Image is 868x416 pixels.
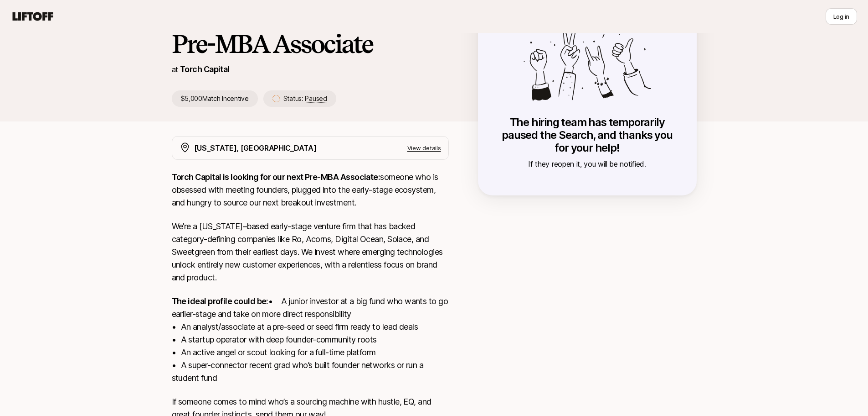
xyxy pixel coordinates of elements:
[172,296,268,306] strong: The ideal profile could be:
[194,142,317,154] p: [US_STATE], [GEOGRAPHIC_DATA]
[172,172,380,182] strong: Torch Capital is looking for our next Pre-MBA Associate:
[172,171,449,209] p: someone who is obsessed with meeting founders, plugged into the early-stage ecosystem, and hungry...
[305,95,327,103] span: Paused
[172,220,449,284] p: We’re a [US_STATE]–based early-stage venture firm that has backed category-defining companies lik...
[283,93,327,104] p: Status:
[826,8,857,25] button: Log in
[407,143,441,153] p: View details
[172,63,178,75] p: at
[180,64,230,74] a: Torch Capital
[172,90,258,107] p: $5,000 Match Incentive
[496,116,678,154] p: The hiring team has temporarily paused the Search, and thanks you for your help!
[496,158,678,170] p: If they reopen it, you will be notified.
[172,295,449,384] p: • A junior investor at a big fund who wants to go earlier-stage and take on more direct responsib...
[172,30,449,58] h1: Pre-MBA Associate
